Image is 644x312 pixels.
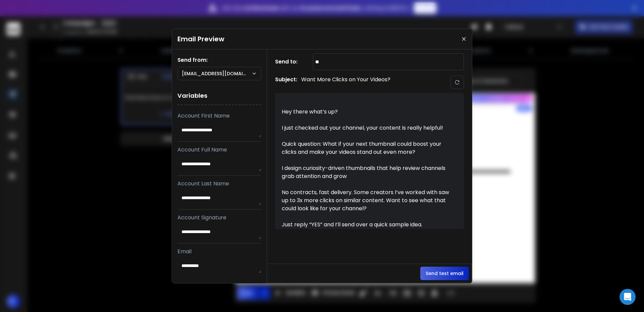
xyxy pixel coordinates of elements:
[177,180,261,188] p: Account Last Name
[282,124,449,132] div: I just checked out your channel, your content is really helpful!
[182,70,252,77] p: [EMAIL_ADDRESS][DOMAIN_NAME]
[420,267,469,280] button: Send test email
[282,221,449,229] div: Just reply “YES” and I’ll send over a quick sample idea.
[177,146,261,154] p: Account Full Name
[275,76,297,89] h1: Subject:
[282,188,449,213] div: No contracts, fast delivery. Some creators I’ve worked with saw up to 3x more clicks on similar c...
[301,76,390,89] p: Want More Clicks on Your Videos?
[282,164,449,180] div: I design curiosity-driven thumbnails that help review channels grab attention and grow
[177,56,261,64] h1: Send from:
[177,112,261,120] p: Account First Name
[177,248,261,256] p: Email
[620,289,636,305] div: Open Intercom Messenger
[275,58,302,66] h1: Send to:
[177,214,261,222] p: Account Signature
[177,34,224,44] h1: Email Preview
[282,108,449,116] div: Hey there what’s up?
[177,87,261,105] h1: Variables
[282,140,449,156] div: Quick question: What if your next thumbnail could boost your clicks and make your videos stand ou...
